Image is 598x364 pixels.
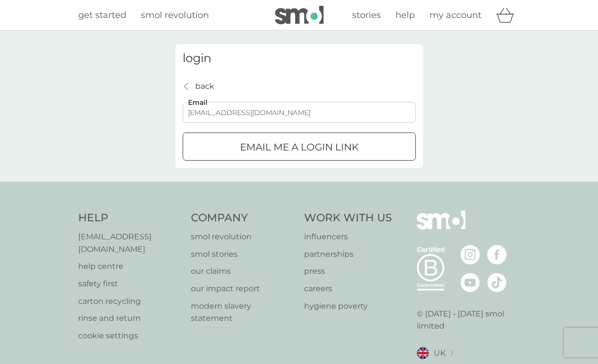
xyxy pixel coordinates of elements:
span: smol revolution [141,10,209,20]
a: stories [352,8,381,22]
a: rinse and return [78,312,182,325]
span: UK [434,347,445,360]
a: safety first [78,278,182,290]
img: UK flag [417,347,429,359]
a: partnerships [304,248,392,261]
h3: login [183,51,416,66]
a: our claims [191,265,294,278]
img: smol [417,211,465,244]
span: my account [429,10,481,20]
h4: Help [78,211,182,226]
img: visit the smol Facebook page [487,245,507,265]
h4: Work With Us [304,211,392,226]
a: careers [304,282,392,295]
a: help centre [78,260,182,273]
a: [EMAIL_ADDRESS][DOMAIN_NAME] [78,231,182,255]
p: Email me a login link [240,139,359,155]
a: get started [78,8,126,22]
img: smol [275,6,324,24]
a: influencers [304,231,392,243]
a: help [395,8,415,22]
h4: Company [191,211,294,226]
a: cookie settings [78,330,182,342]
img: visit the smol Tiktok page [487,273,507,292]
a: smol stories [191,248,294,261]
a: our impact report [191,282,294,295]
a: my account [429,8,481,22]
a: smol revolution [191,231,294,243]
span: get started [78,10,126,20]
span: stories [352,10,381,20]
button: Email me a login link [183,132,416,161]
a: press [304,265,392,278]
p: © [DATE] - [DATE] smol limited [417,308,520,332]
div: basket [496,5,520,25]
a: smol revolution [141,8,209,22]
span: help [395,10,415,20]
img: visit the smol Youtube page [461,273,480,292]
a: carton recycling [78,295,182,308]
img: select a new location [450,350,453,356]
p: back [195,80,214,93]
img: visit the smol Instagram page [461,245,480,265]
a: modern slavery statement [191,300,294,325]
a: hygiene poverty [304,300,392,313]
